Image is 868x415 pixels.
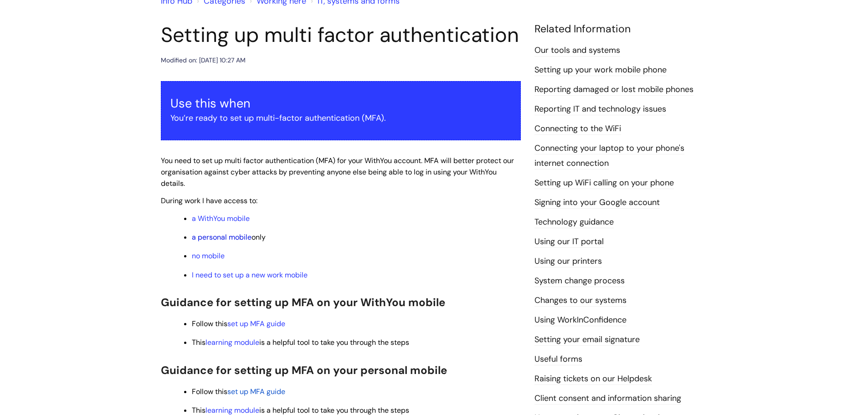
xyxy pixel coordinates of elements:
[205,338,259,347] a: learning module
[534,177,674,189] a: Setting up WiFi calling on your phone
[170,96,511,111] h3: Use this when
[534,236,604,248] a: Using our IT portal
[192,338,409,347] span: This is a helpful tool to take you through the steps
[534,103,666,115] a: Reporting IT and technology issues
[192,232,252,242] a: a personal mobile
[534,143,684,169] a: Connecting your laptop to your phone's internet connection
[534,393,681,405] a: Client consent and information sharing
[534,197,660,209] a: Signing into your Google account
[534,256,602,267] a: Using our printers
[161,55,246,66] div: Modified on: [DATE] 10:27 AM
[161,295,445,309] span: Guidance for setting up MFA on your WithYou mobile
[192,319,285,328] span: Follow this
[192,270,308,280] a: I need to set up a new work mobile
[161,363,447,377] span: Guidance for setting up MFA on your personal mobile
[161,156,514,188] span: You need to set up multi factor authentication (MFA) for your WithYou account. MFA will better pr...
[534,123,621,135] a: Connecting to the WiFi
[534,84,693,96] a: Reporting damaged or lost mobile phones
[161,23,521,47] h1: Setting up multi factor authentication
[192,405,409,415] span: This is a helpful tool to take you through the steps
[192,251,225,261] a: no mobile
[534,45,620,56] a: Our tools and systems
[534,216,614,228] a: Technology guidance
[205,405,259,415] a: learning module
[534,373,652,385] a: Raising tickets on our Helpdesk
[534,334,640,346] a: Setting your email signature
[161,196,257,205] span: During work I have access to:
[534,275,625,287] a: System change process
[534,23,708,36] h4: Related Information
[170,111,511,125] p: You’re ready to set up multi-factor authentication (MFA).
[534,295,627,307] a: Changes to our systems
[534,314,627,326] a: Using WorkInConfidence
[192,387,227,396] span: Follow this
[227,387,285,396] a: set up MFA guide
[227,319,285,328] a: set up MFA guide
[534,64,667,76] a: Setting up your work mobile phone
[192,232,266,242] span: only
[534,354,582,365] a: Useful forms
[192,214,250,223] a: a WithYou mobile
